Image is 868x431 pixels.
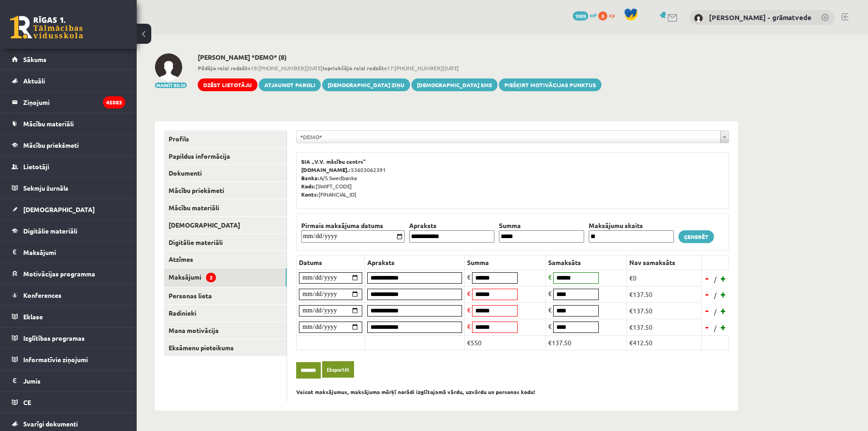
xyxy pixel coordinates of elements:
b: Banka: [301,174,319,182]
span: 0 [598,11,607,21]
a: Papildus informācija [164,148,287,165]
th: Apraksts [407,221,497,230]
b: Konts: [301,191,318,198]
th: Datums [297,255,365,270]
span: / [713,307,718,317]
a: Digitālie materiāli [164,234,287,251]
span: € [548,322,552,330]
b: Iepriekšējo reizi redzēts [323,64,387,72]
a: - [703,320,712,334]
span: xp [609,11,615,19]
h2: [PERSON_NAME] *DEMO* (8) [198,53,601,61]
th: Maksājumu skaits [586,221,676,230]
th: Summa [497,221,586,230]
p: 53603062391 A/S Swedbanka [SWIFT_CODE] [FINANCIAL_ID] [301,157,724,198]
td: €412.50 [627,335,702,350]
a: Konferences [12,285,125,306]
a: Eksāmenu pieteikums [164,339,287,356]
a: Digitālie materiāli [12,220,125,241]
span: € [467,306,471,314]
span: Mācību materiāli [23,119,74,128]
span: Digitālie materiāli [23,227,77,235]
a: Informatīvie ziņojumi [12,349,125,370]
td: €137.50 [546,335,627,350]
th: Samaksāts [546,255,627,270]
b: Pēdējo reizi redzēts [198,64,251,72]
span: € [467,273,471,281]
a: Lietotāji [12,156,125,177]
legend: Ziņojumi [23,92,125,113]
span: [DEMOGRAPHIC_DATA] [23,205,95,213]
a: [DEMOGRAPHIC_DATA] SMS [411,78,498,91]
span: Izglītības programas [23,334,85,342]
a: - [703,287,712,301]
a: 0 xp [598,11,619,19]
span: / [713,275,718,284]
a: Ziņojumi45083 [12,92,125,113]
a: Profils [164,130,287,147]
span: Jumis [23,377,41,385]
span: Aktuāli [23,77,45,85]
a: [DEMOGRAPHIC_DATA] [164,217,287,234]
span: Svarīgi dokumenti [23,420,78,428]
a: [PERSON_NAME] - grāmatvede [709,13,812,22]
a: Dzēst lietotāju [198,78,257,91]
span: € [548,289,552,297]
span: € [548,273,552,281]
a: Maksājumi [12,242,125,263]
span: Motivācijas programma [23,270,95,278]
span: Mācību priekšmeti [23,141,79,149]
legend: Maksājumi [23,242,125,263]
a: Personas lieta [164,287,287,304]
td: €0 [627,270,702,286]
b: [DOMAIN_NAME].: [301,166,351,173]
a: Maksājumi3 [164,268,287,287]
a: Atjaunot paroli [259,78,321,91]
a: Dokumenti [164,165,287,182]
a: 1009 mP [573,11,597,19]
a: Mācību priekšmeti [164,182,287,199]
a: Motivācijas programma [12,263,125,284]
a: CE [12,392,125,413]
span: CE [23,398,31,406]
th: Pirmais maksājuma datums [299,221,407,230]
a: Aktuāli [12,70,125,91]
span: € [548,306,552,314]
a: Mācību priekšmeti [12,135,125,156]
span: Konferences [23,291,62,299]
img: Tatjana Saulīte [155,53,182,81]
a: Atzīmes [164,251,287,268]
button: Mainīt bildi [155,83,187,88]
a: Radinieki [164,305,287,322]
a: Sākums [12,49,125,70]
span: € [467,289,471,297]
a: + [719,271,728,285]
a: + [719,287,728,301]
a: + [719,304,728,317]
span: mP [590,11,597,19]
a: Piešķirt motivācijas punktus [499,78,601,91]
img: Antra Sondore - grāmatvede [694,14,703,23]
a: - [703,271,712,285]
span: Sekmju žurnāls [23,184,68,192]
a: Sekmju žurnāls [12,177,125,198]
a: Eksportēt [322,361,354,378]
a: Jumis [12,370,125,391]
a: Rīgas 1. Tālmācības vidusskola [10,16,83,39]
span: / [713,323,718,333]
span: 3 [206,273,216,282]
a: [DEMOGRAPHIC_DATA] ziņu [322,78,410,91]
a: - [703,304,712,317]
td: €137.50 [627,319,702,335]
a: [DEMOGRAPHIC_DATA] [12,199,125,220]
a: Mācību materiāli [164,199,287,216]
i: 45083 [103,96,125,109]
span: Informatīvie ziņojumi [23,355,88,363]
span: / [713,291,718,300]
th: Apraksts [365,255,465,270]
span: Sākums [23,55,46,63]
span: Lietotāji [23,162,49,171]
b: Veicot maksājumus, maksājuma mērķī norādi izglītojamā vārdu, uzvārdu un personas kodu! [296,388,535,395]
a: Mācību materiāli [12,113,125,134]
a: Mana motivācija [164,322,287,339]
